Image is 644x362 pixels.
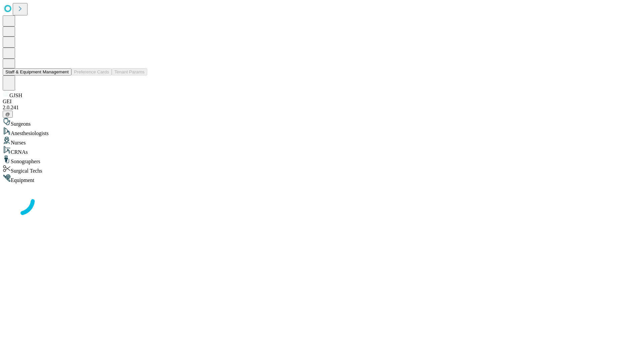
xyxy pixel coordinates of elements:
[3,146,641,155] div: CRNAs
[5,112,10,117] span: @
[3,105,641,111] div: 2.0.241
[3,68,71,75] button: Staff & Equipment Management
[3,127,641,136] div: Anesthesiologists
[9,93,22,98] span: GJSH
[71,68,112,75] button: Preference Cards
[3,174,641,183] div: Equipment
[3,155,641,165] div: Sonographers
[3,99,641,105] div: GEI
[3,165,641,174] div: Surgical Techs
[3,111,13,118] button: @
[3,118,641,127] div: Surgeons
[112,68,147,75] button: Tenant Params
[3,136,641,146] div: Nurses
